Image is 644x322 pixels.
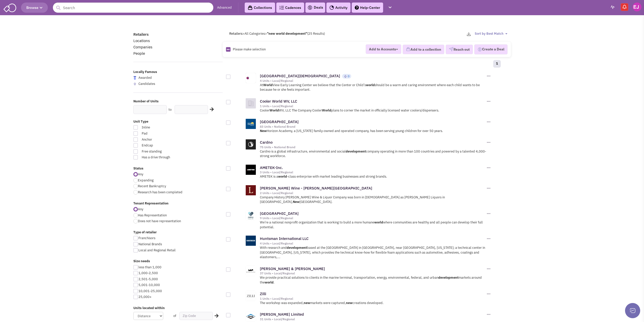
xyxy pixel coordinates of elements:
a: Collections [245,3,275,13]
div: 1 Units • Local/Regional [260,104,486,108]
label: to [169,107,172,112]
div: 4 Units • Local/Regional [260,79,486,83]
label: Status [133,166,223,171]
p: Cooler WV, LLC The Company Cooler plans to corner the market in officially licensed water coolers... [260,108,491,113]
label: Unit Type [133,119,223,124]
img: VectorPaper_Plane.png [449,47,453,51]
a: People [133,51,145,56]
span: Any [138,172,143,176]
img: locallyfamous-largeicon.png [133,76,136,80]
span: Free standing [138,149,195,154]
img: SmartAdmin [4,3,16,12]
img: locallyfamous-upvote.png [133,82,136,85]
img: help.png [355,6,359,10]
b: new [304,301,310,305]
b: world [278,174,287,179]
b: world [374,220,383,224]
label: Size needs [133,259,223,264]
span: 10,001-25,000 [138,289,162,293]
p: Company History [PERSON_NAME] Wine & Liquor Company was born in [DEMOGRAPHIC_DATA] as [PERSON_NAM... [260,195,491,204]
img: icon-collection-lavender-black.svg [248,5,253,10]
div: 37 Units • Local/Regional [260,271,486,275]
div: 2 Units • Local/Regional [260,191,486,195]
img: Rectangle.png [226,47,231,52]
span: Candidates [138,82,155,86]
span: Browse [26,5,43,10]
div: 83 Units • National Brand [260,125,486,129]
span: Franchisors [138,236,155,240]
img: Activity.png [329,5,334,10]
input: Zip Code [179,312,213,320]
span: Endcap [138,143,195,148]
span: 25,000+ [138,295,152,299]
b: World [322,108,331,112]
span: Recent Bankruptcy [138,184,166,188]
span: Local and Regional Retail [138,248,176,252]
a: Companies [133,45,152,49]
a: AMETEK-Inc. [260,165,283,170]
button: Reach out [446,45,473,54]
p: We’re a national nonprofit organization that is working to build a more humane where communities ... [260,220,491,230]
span: less than 1,000 [138,265,161,269]
span: National Brands [138,242,162,246]
a: Retailers [229,31,242,36]
img: download-2-24.png [467,32,471,36]
span: 1,000-2,500 [138,271,158,275]
span: Inline [138,125,195,130]
b: world [366,83,375,87]
span: All Categories (25 Results) [244,31,325,36]
p: Horizon Academy, a [US_STATE] family-owned and operated company, has been serving young children ... [260,129,491,134]
label: Units located within [133,306,223,311]
label: Tenant Representation [133,201,223,206]
span: Anchor [138,137,195,142]
span: > [242,31,244,36]
span: Expanding [138,178,154,182]
a: Retailers [133,32,149,37]
label: Type of retailer [133,230,223,235]
p: AMETEK is a -class enterprise with market leading businesses and strong brands. [260,174,491,179]
p: At View Early Learning Center we believe that the Center or Child’s should be a warm and caring e... [260,83,491,92]
span: of [173,314,176,318]
a: Activity [326,3,350,13]
a: [PERSON_NAME] Wine - [PERSON_NAME][GEOGRAPHIC_DATA] [260,186,372,191]
div: 9 Units • Local/Regional [260,216,486,220]
a: Advanced [217,5,232,10]
div: 75 Units • National Brand [260,145,486,149]
img: locallyfamous-upvote.png [344,75,347,78]
button: Create a Deal [474,44,508,54]
a: Cardno [260,140,273,145]
span: Has Representation [138,213,167,217]
a: Cadences [276,3,304,13]
a: [GEOGRAPHIC_DATA] [260,211,299,216]
div: 3 Units • Local/Regional [260,170,486,174]
a: Huntsman International LLC [260,236,309,241]
div: 31 Units • Local/Regional [260,317,486,321]
span: Any [138,207,143,211]
span: Research has been completed [138,190,182,194]
b: new [346,301,352,305]
b: world [265,280,274,285]
b: development [287,245,307,250]
input: Search [53,3,213,13]
b: World [269,108,279,112]
a: [GEOGRAPHIC_DATA][DEMOGRAPHIC_DATA] [260,73,340,78]
img: icon-collection-lavender.png [406,47,410,51]
button: Add to Accounts [366,44,401,54]
img: Cadences_logo.png [279,6,284,9]
span: Does not have representation [138,219,181,223]
b: development [346,149,366,154]
span: 2,501-5,000 [138,277,158,281]
a: Locations [133,38,150,43]
button: Browse [21,3,48,13]
b: New [293,200,300,204]
span: 5,001-10,000 [138,283,160,287]
b: New [260,129,267,133]
span: > [265,31,267,36]
a: Help-Center [352,3,383,13]
div: Search Nearby [211,313,219,319]
span: 0 [348,74,349,78]
img: Erin Jarquin [633,3,641,11]
p: Cardno is a global infrastructure, environmental and social company operating in more than 100 co... [260,149,491,159]
span: Awarded [138,75,152,80]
